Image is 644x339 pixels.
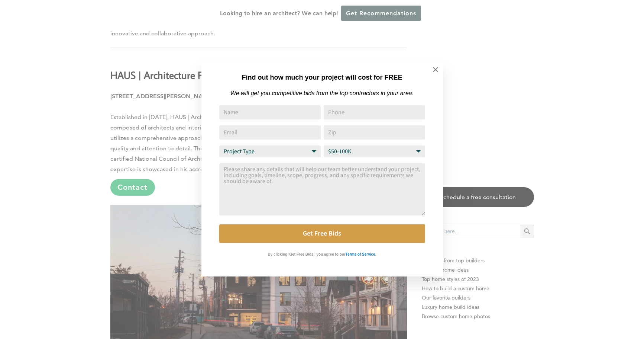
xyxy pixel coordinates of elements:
[219,224,425,243] button: Get Free Bids
[346,250,375,257] a: Terms of Service
[219,163,425,215] textarea: Comment or Message
[219,105,321,119] input: Name
[423,57,449,83] button: Close
[346,252,375,256] strong: Terms of Service
[268,252,346,256] strong: By clicking 'Get Free Bids,' you agree to our
[230,90,414,96] em: We will get you competitive bids from the top contractors in your area.
[219,145,321,157] select: Project Type
[219,125,321,140] input: Email Address
[324,125,425,140] input: Zip
[375,252,376,256] strong: .
[324,105,425,119] input: Phone
[501,285,635,330] iframe: Drift Widget Chat Controller
[242,74,402,81] strong: Find out how much your project will cost for FREE
[324,145,425,157] select: Budget Range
